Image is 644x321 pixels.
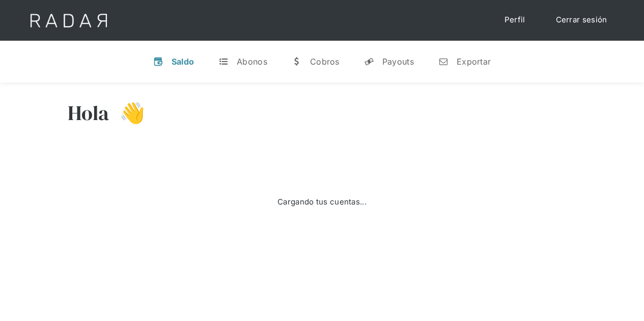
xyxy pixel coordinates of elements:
div: Cobros [310,56,340,67]
div: n [438,56,449,67]
div: Cargando tus cuentas... [277,196,367,208]
div: Abonos [237,56,267,67]
a: Perfil [494,10,536,30]
a: Cerrar sesión [546,10,618,30]
h3: 👋 [109,100,145,126]
div: Saldo [172,56,194,67]
div: Payouts [382,56,414,67]
div: w [292,56,302,67]
div: v [153,56,163,67]
div: y [364,56,374,67]
div: t [218,56,229,67]
div: Exportar [457,56,491,67]
h3: Hola [68,100,109,126]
